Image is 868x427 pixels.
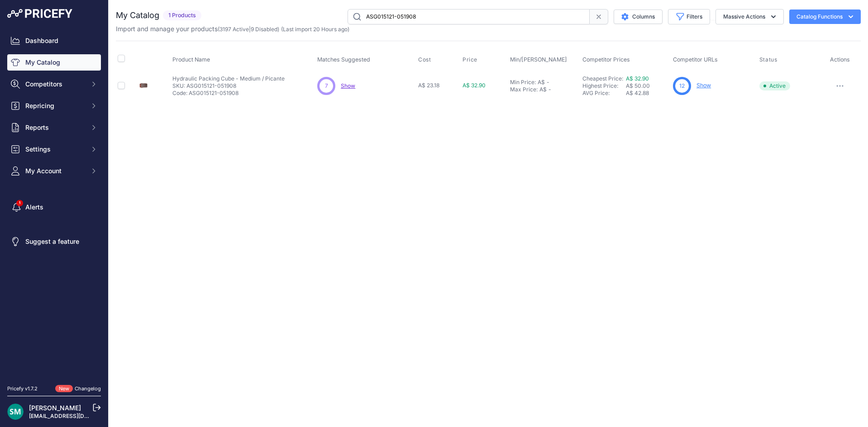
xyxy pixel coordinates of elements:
[510,79,536,86] div: Min Price:
[510,86,538,93] div: Max Price:
[545,79,549,86] div: -
[539,86,547,93] div: A$
[789,9,861,24] button: Catalog Functions
[759,56,779,63] button: Status
[668,9,710,24] button: Filters
[696,82,711,89] a: Show
[547,86,551,93] div: -
[172,56,210,63] span: Product Name
[582,56,630,63] span: Competitor Prices
[538,79,545,86] div: A$
[7,163,101,179] button: My Account
[75,385,101,392] a: Changelog
[7,98,101,114] button: Repricing
[463,56,477,63] span: Price
[418,82,439,89] span: A$ 23.18
[510,56,567,63] span: Min/[PERSON_NAME]
[7,9,72,18] img: Pricefy Logo
[219,26,249,33] a: 3197 Active
[25,80,85,89] span: Competitors
[163,10,201,21] span: 1 Products
[7,119,101,136] button: Reports
[25,101,85,110] span: Repricing
[7,76,101,92] button: Competitors
[418,56,433,63] button: Cost
[172,82,285,90] p: SKU: ASG015121-051908
[55,385,73,393] span: New
[626,90,669,97] div: A$ 42.88
[281,26,349,33] span: (Last import 20 Hours ago)
[172,90,285,97] p: Code: ASG015121-051908
[582,90,626,97] div: AVG Price:
[582,75,623,82] a: Cheapest Price:
[418,56,431,63] span: Cost
[348,9,590,24] input: Search
[29,404,81,412] a: [PERSON_NAME]
[341,82,355,89] a: Show
[673,56,718,63] span: Competitor URLs
[325,82,328,90] span: 7
[715,9,784,24] button: Massive Actions
[626,75,649,82] a: A$ 32.90
[116,9,159,22] h2: My Catalog
[7,33,101,374] nav: Sidebar
[172,75,285,82] p: Hydraulic Packing Cube - Medium / Picante
[317,56,370,63] span: Matches Suggested
[25,166,85,176] span: My Account
[116,24,349,33] p: Import and manage your products
[7,233,101,250] a: Suggest a feature
[614,9,663,24] button: Columns
[759,81,790,90] span: Active
[7,141,101,157] button: Settings
[463,82,486,89] span: A$ 32.90
[679,82,685,90] span: 12
[218,26,279,33] span: ( | )
[626,82,650,89] span: A$ 50.00
[25,123,85,132] span: Reports
[463,56,479,63] button: Price
[7,54,101,71] a: My Catalog
[7,33,101,49] a: Dashboard
[251,26,277,33] a: 9 Disabled
[582,82,626,90] div: Highest Price:
[7,385,38,393] div: Pricefy v1.7.2
[7,199,101,215] a: Alerts
[25,145,85,154] span: Settings
[759,56,777,63] span: Status
[29,413,124,419] a: [EMAIL_ADDRESS][DOMAIN_NAME]
[830,56,850,63] span: Actions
